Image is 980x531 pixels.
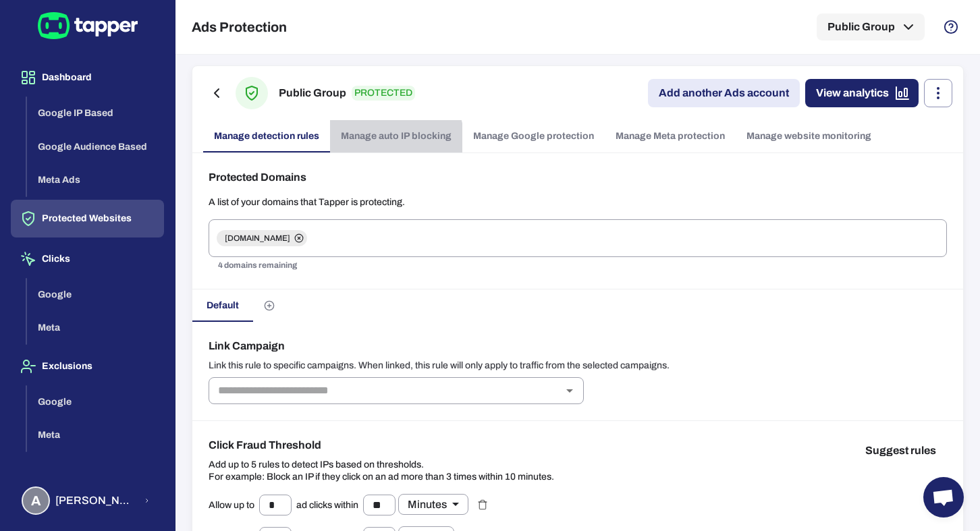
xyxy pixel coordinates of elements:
a: Dashboard [11,71,164,82]
p: A list of your domains that Tapper is protecting. [209,196,947,208]
div: Allow up to ad clicks within [209,494,468,515]
h6: Public Group [279,85,346,101]
button: A[PERSON_NAME] [PERSON_NAME] Koutsogianni [11,481,164,520]
button: Dashboard [11,59,164,96]
button: Public Group [817,13,925,40]
button: Google [27,385,164,419]
a: Protected Websites [11,212,164,223]
p: 4 domains remaining [218,259,937,273]
a: Manage Meta protection [605,120,736,152]
a: Meta [27,428,164,440]
span: [PERSON_NAME] [PERSON_NAME] Koutsogianni [55,494,136,507]
a: View analytics [805,79,919,107]
div: [DOMAIN_NAME] [217,230,307,246]
button: Google IP Based [27,96,164,130]
button: Exclusions [11,347,164,385]
h6: Protected Domains [209,169,947,186]
a: Meta Ads [27,173,164,185]
a: Manage Google protection [462,120,605,152]
button: Google [27,278,164,312]
button: Meta [27,418,164,452]
p: Add up to 5 rules to detect IPs based on thresholds. For example: Block an IP if they click on an... [209,459,554,483]
a: Add another Ads account [648,79,800,107]
a: Manage auto IP blocking [330,120,462,152]
button: Meta Ads [27,163,164,197]
button: Clicks [11,240,164,278]
a: Google [27,287,164,299]
div: A [22,486,50,515]
button: Open [560,381,579,400]
h6: Click Fraud Threshold [209,437,554,453]
button: Meta [27,311,164,345]
a: Google IP Based [27,107,164,118]
div: Open chat [923,477,964,518]
div: Minutes [398,494,468,515]
a: Google Audience Based [27,140,164,151]
span: Default [207,300,239,312]
button: Suggest rules [854,437,947,464]
button: Google Audience Based [27,130,164,164]
p: PROTECTED [352,86,415,101]
button: Protected Websites [11,200,164,237]
h5: Ads Protection [192,19,287,35]
a: Google [27,395,164,406]
a: Exclusions [11,360,164,371]
a: Manage website monitoring [736,120,882,152]
p: Link this rule to specific campaigns. When linked, this rule will only apply to traffic from the ... [209,360,947,372]
a: Meta [27,321,164,333]
span: [DOMAIN_NAME] [217,233,298,244]
h6: Link Campaign [209,338,947,354]
a: Manage detection rules [203,120,330,152]
a: Clicks [11,252,164,264]
button: Create custom rules [253,289,285,322]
